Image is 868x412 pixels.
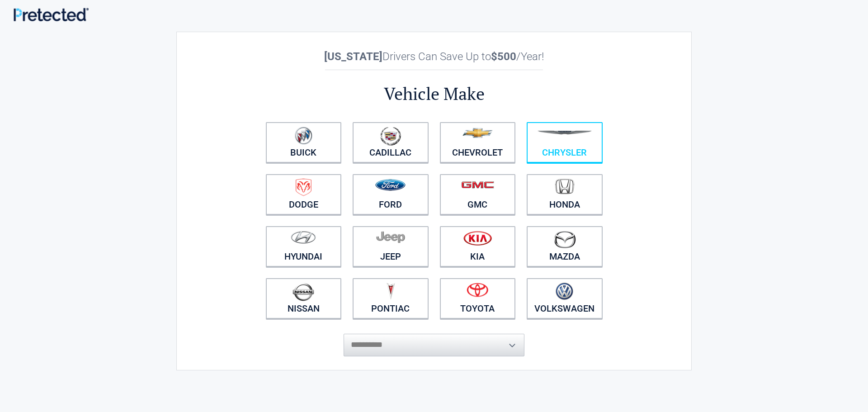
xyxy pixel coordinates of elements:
[440,226,516,267] a: Kia
[555,179,574,194] img: honda
[295,127,312,145] img: buick
[376,231,405,243] img: jeep
[353,278,429,319] a: Pontiac
[292,283,314,301] img: nissan
[324,50,382,63] b: [US_STATE]
[527,278,603,319] a: Volkswagen
[440,174,516,215] a: GMC
[353,122,429,163] a: Cadillac
[266,174,342,215] a: Dodge
[296,179,311,196] img: dodge
[353,174,429,215] a: Ford
[556,283,573,300] img: volkswagen
[386,283,395,300] img: pontiac
[527,122,603,163] a: Chrysler
[527,226,603,267] a: Mazda
[527,174,603,215] a: Honda
[467,283,488,297] img: toyota
[553,231,576,248] img: mazda
[537,131,592,135] img: chrysler
[491,50,516,63] b: $500
[266,226,342,267] a: Hyundai
[463,231,492,246] img: kia
[291,231,316,244] img: hyundai
[14,8,89,21] img: Main Logo
[440,278,516,319] a: Toyota
[353,226,429,267] a: Jeep
[266,278,342,319] a: Nissan
[440,122,516,163] a: Chevrolet
[260,50,608,63] h2: Drivers Can Save Up to /Year
[380,127,401,146] img: cadillac
[462,128,493,138] img: chevrolet
[461,181,494,189] img: gmc
[266,122,342,163] a: Buick
[260,82,608,105] h2: Vehicle Make
[375,179,406,191] img: ford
